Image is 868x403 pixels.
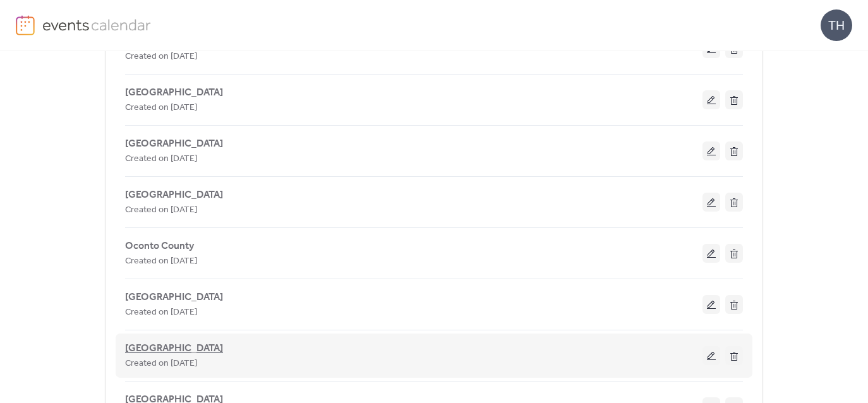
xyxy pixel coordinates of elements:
span: [GEOGRAPHIC_DATA] [125,188,223,203]
a: [GEOGRAPHIC_DATA] [125,140,223,147]
img: logo-type [42,15,152,34]
span: [GEOGRAPHIC_DATA] [125,85,223,100]
span: Created on [DATE] [125,100,197,116]
span: Created on [DATE] [125,203,197,218]
span: Created on [DATE] [125,152,197,167]
span: [GEOGRAPHIC_DATA] [125,136,223,152]
a: [GEOGRAPHIC_DATA] [125,345,223,352]
a: [GEOGRAPHIC_DATA] [125,294,223,301]
span: Created on [DATE] [125,49,197,64]
a: Oconto County [125,243,194,250]
span: [GEOGRAPHIC_DATA] [125,341,223,356]
span: Oconto County [125,239,194,254]
img: logo [16,15,35,35]
span: Created on [DATE] [125,356,197,371]
div: TH [821,9,852,41]
span: [GEOGRAPHIC_DATA] [125,290,223,305]
a: [GEOGRAPHIC_DATA] [125,191,223,198]
a: [GEOGRAPHIC_DATA] [125,89,223,96]
span: Created on [DATE] [125,254,197,269]
a: [GEOGRAPHIC_DATA] [125,396,223,403]
span: Created on [DATE] [125,305,197,320]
